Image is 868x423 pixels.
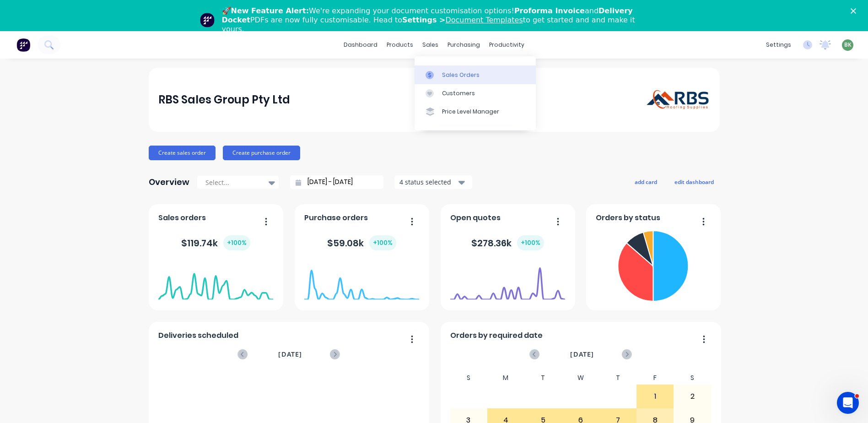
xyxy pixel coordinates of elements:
[636,371,674,385] div: F
[222,6,654,34] div: 🚀 We're expanding your document customisation options! and PDFs are now fully customisable. Head ...
[181,235,250,250] div: $ 119.74k
[450,212,501,223] span: Open quotes
[149,146,216,160] button: Create sales order
[278,349,302,359] span: [DATE]
[570,349,594,359] span: [DATE]
[231,6,309,15] b: New Feature Alert:
[382,38,418,52] div: products
[450,330,543,341] span: Orders by required date
[222,6,633,24] b: Delivery Docket
[394,175,472,189] button: 4 status selected
[837,392,859,414] iframe: Intercom live chat
[442,71,480,79] div: Sales Orders
[158,212,206,223] span: Sales orders
[442,108,499,116] div: Price Level Manager
[16,38,30,52] img: Factory
[851,8,860,14] div: Close
[415,84,536,103] a: Customers
[418,38,443,52] div: sales
[761,38,796,52] div: settings
[200,13,215,27] img: Profile image for Team
[629,176,663,188] button: add card
[415,103,536,121] a: Price Level Manager
[415,65,536,84] a: Sales Orders
[562,371,599,385] div: W
[445,16,523,24] a: Document Templates
[442,89,475,98] div: Customers
[487,371,525,385] div: M
[149,173,189,191] div: Overview
[158,330,238,341] span: Deliveries scheduled
[223,235,250,250] div: + 100 %
[443,38,485,52] div: purchasing
[514,6,585,15] b: Proforma Invoice
[304,212,368,223] span: Purchase orders
[524,371,562,385] div: T
[327,235,396,250] div: $ 59.08k
[471,235,544,250] div: $ 278.36k
[646,90,710,110] img: RBS Sales Group Pty Ltd
[674,371,711,385] div: S
[369,235,396,250] div: + 100 %
[402,16,523,24] b: Settings >
[339,38,382,52] a: dashboard
[637,385,674,408] div: 1
[517,235,544,250] div: + 100 %
[485,38,529,52] div: productivity
[158,91,290,109] div: RBS Sales Group Pty Ltd
[223,146,300,160] button: Create purchase order
[450,371,487,385] div: S
[596,212,660,223] span: Orders by status
[599,371,636,385] div: T
[674,385,711,408] div: 2
[669,176,720,188] button: edit dashboard
[399,177,457,187] div: 4 status selected
[844,41,852,49] span: BK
